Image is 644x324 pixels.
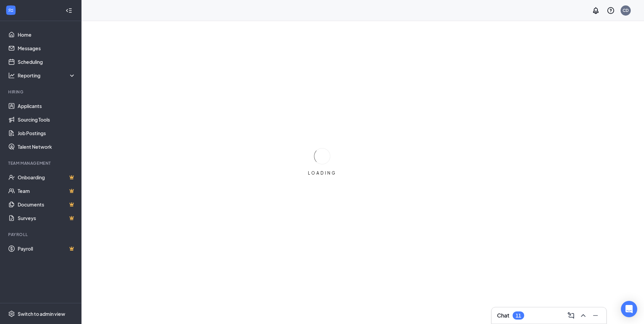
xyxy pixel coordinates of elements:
[8,160,74,166] div: Team Management
[18,170,76,184] a: OnboardingCrown
[8,232,74,237] div: Payroll
[18,211,76,225] a: SurveysCrown
[18,126,76,140] a: Job Postings
[497,312,509,319] h3: Chat
[18,310,65,317] div: Switch to admin view
[18,28,76,41] a: Home
[8,72,15,79] svg: Analysis
[623,7,629,13] div: CD
[579,311,587,320] svg: ChevronUp
[305,170,339,176] div: LOADING
[590,310,601,321] button: Minimize
[567,311,575,320] svg: ComposeMessage
[607,6,615,15] svg: QuestionInfo
[18,41,76,55] a: Messages
[18,198,76,211] a: DocumentsCrown
[18,99,76,113] a: Applicants
[18,242,76,255] a: PayrollCrown
[591,311,600,320] svg: Minimize
[18,113,76,126] a: Sourcing Tools
[66,7,72,14] svg: Collapse
[516,313,521,319] div: 11
[18,55,76,69] a: Scheduling
[592,6,600,15] svg: Notifications
[578,310,589,321] button: ChevronUp
[18,72,76,79] div: Reporting
[18,184,76,198] a: TeamCrown
[566,310,576,321] button: ComposeMessage
[8,89,74,95] div: Hiring
[8,310,15,317] svg: Settings
[621,301,637,317] div: Open Intercom Messenger
[18,140,76,154] a: Talent Network
[7,7,14,14] svg: WorkstreamLogo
